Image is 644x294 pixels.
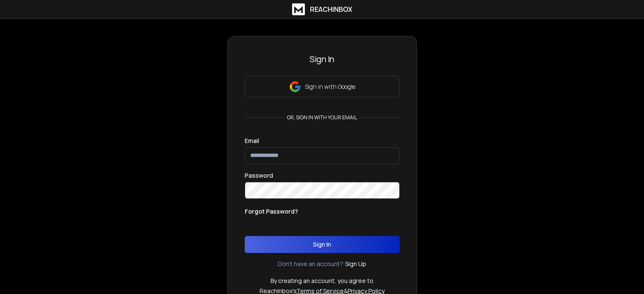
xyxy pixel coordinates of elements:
button: Sign In [245,236,400,253]
p: Forgot Password? [245,207,298,216]
p: Don't have an account? [278,260,343,268]
h3: Sign In [245,53,400,65]
h1: ReachInbox [310,4,352,14]
a: ReachInbox [292,3,352,15]
label: Email [245,138,259,144]
img: logo [292,3,305,15]
p: Sign in with Google [305,82,355,91]
p: or, sign in with your email [284,114,360,121]
p: By creating an account, you agree to [271,277,373,285]
button: Sign in with Google [245,76,400,97]
a: Sign Up [345,260,366,268]
label: Password [245,173,273,179]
